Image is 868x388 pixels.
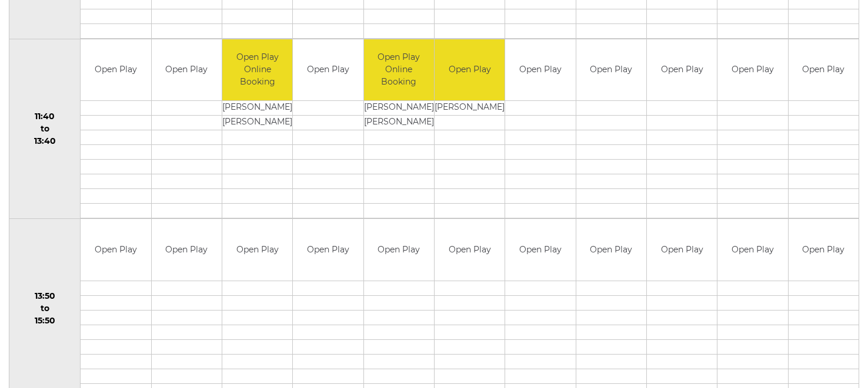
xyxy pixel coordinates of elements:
[81,39,151,101] td: Open Play
[717,219,787,281] td: Open Play
[789,39,859,101] td: Open Play
[435,219,505,281] td: Open Play
[505,219,575,281] td: Open Play
[364,116,434,130] td: [PERSON_NAME]
[293,39,363,101] td: Open Play
[505,39,575,101] td: Open Play
[222,39,292,101] td: Open Play Online Booking
[435,101,505,116] td: [PERSON_NAME]
[647,39,717,101] td: Open Play
[364,39,434,101] td: Open Play Online Booking
[717,39,787,101] td: Open Play
[152,39,222,101] td: Open Play
[222,101,292,116] td: [PERSON_NAME]
[293,219,363,281] td: Open Play
[789,219,859,281] td: Open Play
[222,219,292,281] td: Open Play
[81,219,151,281] td: Open Play
[152,219,222,281] td: Open Play
[364,101,434,116] td: [PERSON_NAME]
[9,39,81,219] td: 11:40 to 13:40
[576,219,646,281] td: Open Play
[435,39,505,101] td: Open Play
[364,219,434,281] td: Open Play
[222,116,292,130] td: [PERSON_NAME]
[576,39,646,101] td: Open Play
[647,219,717,281] td: Open Play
